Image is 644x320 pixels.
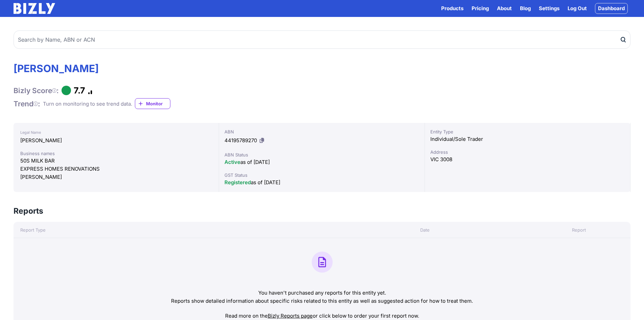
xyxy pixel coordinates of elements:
div: ABN Status [224,151,419,158]
p: Reports show detailed information about specific risks related to this entity as well as suggeste... [19,297,625,305]
div: VIC 3008 [430,155,625,164]
div: as of [DATE] [224,178,419,187]
h1: 7.7 [74,85,85,95]
a: Dashboard [595,3,628,14]
div: EXPRESS HOMES RENOVATIONS [20,165,212,173]
a: Blog [520,4,531,13]
div: GST Status [224,172,419,178]
div: [PERSON_NAME] [20,173,212,181]
div: [PERSON_NAME] [20,136,212,145]
p: You haven't purchased any reports for this entity yet. [19,289,625,297]
div: Date [322,227,528,233]
div: as of [DATE] [224,158,419,166]
div: Entity Type [430,128,625,135]
a: Log Out [568,4,587,13]
a: About [497,4,512,13]
div: ABN [224,128,419,135]
input: Search by Name, ABN or ACN [14,30,630,49]
h1: [PERSON_NAME] [14,62,170,74]
div: Turn on monitoring to see trend data. [43,100,132,108]
span: Active [224,159,240,165]
div: Individual/Sole Trader [430,135,625,143]
div: Legal Name [20,128,212,136]
div: 50S MILK BAR [20,157,212,165]
button: Products [441,4,463,13]
div: Business names [20,150,212,157]
a: Settings [539,4,559,13]
a: Monitor [135,98,170,109]
span: Monitor [146,100,170,107]
div: Report [528,227,630,233]
a: Pricing [472,4,489,13]
span: Registered [224,179,251,186]
span: 44195789270 [224,137,257,144]
p: Read more on the or click below to order your first report now. [19,312,625,320]
a: Bizly Reports page [268,313,313,319]
h3: Reports [14,206,43,216]
div: Report Type [14,227,322,233]
h1: Trend : [14,99,40,108]
h1: Bizly Score : [14,86,59,95]
div: Address [430,149,625,155]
